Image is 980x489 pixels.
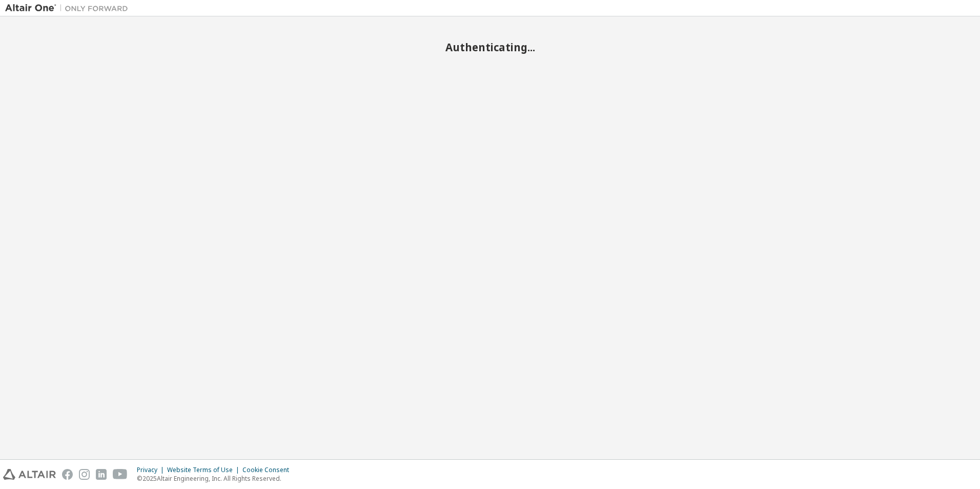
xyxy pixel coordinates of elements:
[5,40,975,54] h2: Authenticating...
[167,466,242,474] div: Website Terms of Use
[79,469,90,480] img: instagram.svg
[5,3,133,13] img: Altair One
[137,474,295,483] p: © 2025 Altair Engineering, Inc. All Rights Reserved.
[62,469,73,480] img: facebook.svg
[3,469,56,480] img: altair_logo.svg
[96,469,107,480] img: linkedin.svg
[137,466,167,474] div: Privacy
[113,469,128,480] img: youtube.svg
[242,466,295,474] div: Cookie Consent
